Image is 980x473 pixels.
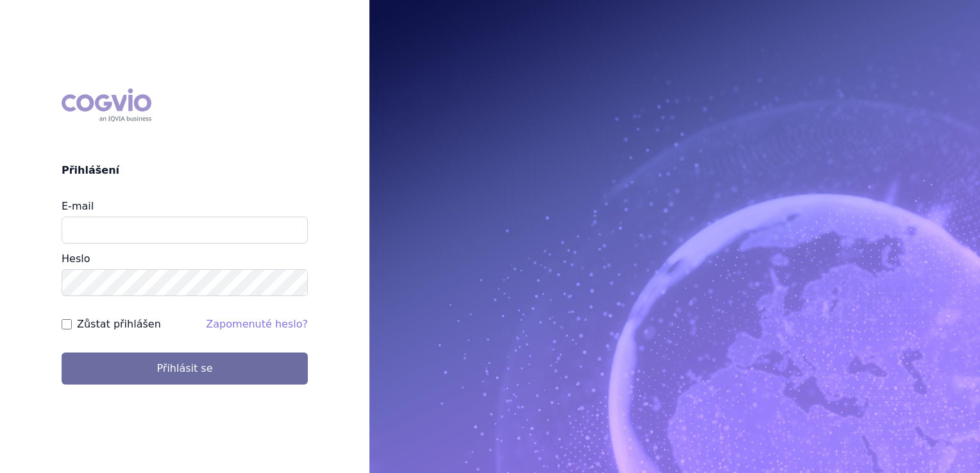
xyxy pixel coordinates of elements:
label: Heslo [62,253,90,265]
label: E-mail [62,200,94,212]
a: Zapomenuté heslo? [206,318,308,330]
div: COGVIO [62,88,151,122]
label: Zůstat přihlášen [77,317,161,332]
h2: Přihlášení [62,163,308,178]
button: Přihlásit se [62,353,308,385]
